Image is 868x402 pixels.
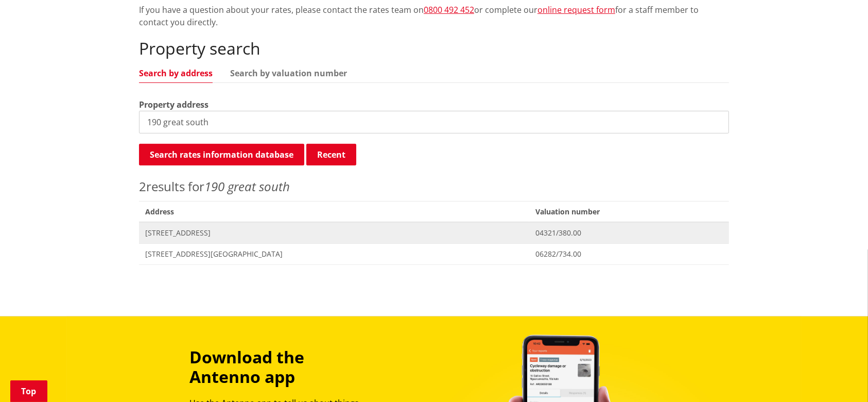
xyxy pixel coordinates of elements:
[139,243,729,264] a: [STREET_ADDRESS][GEOGRAPHIC_DATA] 06282/734.00
[529,201,729,222] span: Valuation number
[139,222,729,243] a: [STREET_ADDRESS] 04321/380.00
[139,69,213,77] a: Search by address
[139,177,729,196] p: results for
[139,111,729,133] input: e.g. Duke Street NGARUAWAHIA
[306,144,356,165] button: Recent
[139,39,729,58] h2: Property search
[10,380,47,402] a: Top
[139,178,146,195] span: 2
[535,249,723,259] span: 06282/734.00
[145,249,523,259] span: [STREET_ADDRESS][GEOGRAPHIC_DATA]
[204,178,290,195] em: 190 great south
[139,98,209,111] label: Property address
[145,228,523,238] span: [STREET_ADDRESS]
[139,201,529,222] span: Address
[139,144,304,165] button: Search rates information database
[535,228,723,238] span: 04321/380.00
[230,69,347,77] a: Search by valuation number
[424,4,474,15] a: 0800 492 452
[189,347,376,387] h3: Download the Antenno app
[139,4,729,28] p: If you have a question about your rates, please contact the rates team on or complete our for a s...
[537,4,615,15] a: online request form
[821,359,858,396] iframe: Messenger Launcher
